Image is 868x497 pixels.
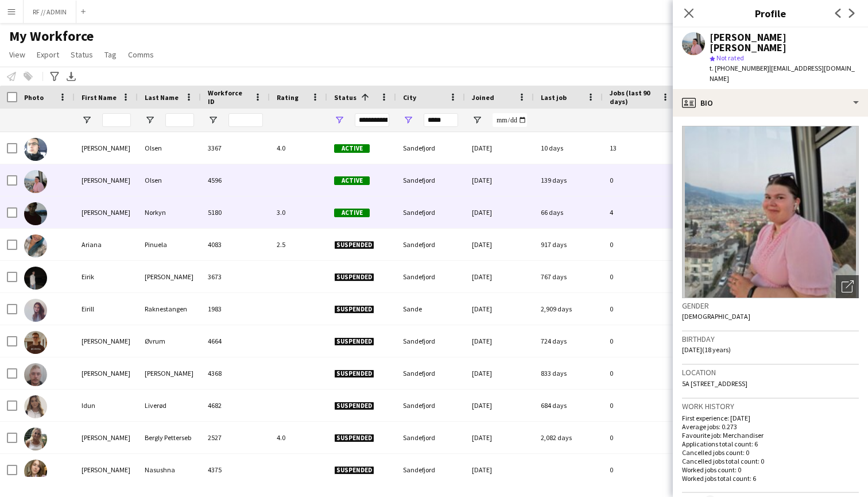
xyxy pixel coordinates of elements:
div: Idun [75,390,138,421]
div: Sande [396,293,465,325]
input: First Name Filter Input [102,113,131,127]
div: Sandefjord [396,390,465,421]
img: Kenneth Olsen [24,138,47,161]
div: [DATE] [465,261,534,292]
div: Sandefjord [396,261,465,292]
input: Joined Filter Input [493,113,527,127]
div: 0 [603,261,677,292]
div: 2,909 days [534,293,603,325]
div: 2527 [201,422,270,453]
div: Bergly Petterseb [138,422,201,453]
span: Tag [104,49,117,60]
button: Open Filter Menu [334,115,344,125]
span: Active [334,176,370,185]
span: City [403,93,416,102]
button: Open Filter Menu [145,115,155,125]
span: Status [334,93,356,102]
input: Last Name Filter Input [165,113,194,127]
div: Open photos pop-in [836,275,859,298]
h3: Location [682,367,859,377]
button: Open Filter Menu [208,115,218,125]
input: City Filter Input [424,113,458,127]
div: 0 [603,390,677,421]
div: Bio [673,89,868,117]
p: Favourite job: Merchandiser [682,431,859,440]
div: [PERSON_NAME] [138,261,201,292]
div: Sandefjord [396,229,465,260]
div: 0 [603,293,677,325]
span: Active [334,209,370,217]
button: RF // ADMIN [24,1,76,23]
div: 0 [603,357,677,389]
span: | [EMAIL_ADDRESS][DOMAIN_NAME] [710,64,855,83]
input: Workforce ID Filter Input [228,113,263,127]
span: Suspended [334,466,374,475]
div: 5180 [201,197,270,228]
div: 4083 [201,229,270,260]
div: 4682 [201,390,270,421]
div: [DATE] [465,357,534,389]
div: Sandefjord [396,164,465,196]
a: Comms [123,47,158,62]
img: Ingrid Bergly Petterseb [24,427,47,450]
span: View [9,49,25,60]
div: [DATE] [465,422,534,453]
span: Not rated [716,53,744,62]
div: [PERSON_NAME] [75,454,138,486]
span: Jobs (last 90 days) [610,88,657,106]
div: [DATE] [465,325,534,357]
button: Open Filter Menu [82,115,92,125]
span: Export [37,49,59,60]
div: [DATE] [465,197,534,228]
a: View [5,47,30,62]
div: 917 days [534,229,603,260]
div: [PERSON_NAME] [75,325,138,357]
div: Øvrum [138,325,201,357]
span: Suspended [334,434,374,442]
div: 684 days [534,390,603,421]
span: Suspended [334,273,374,282]
span: [DEMOGRAPHIC_DATA] [682,312,750,321]
div: [PERSON_NAME] [75,357,138,389]
div: 724 days [534,325,603,357]
button: Open Filter Menu [403,115,413,125]
div: Sandefjord [396,197,465,228]
span: My Workforce [9,28,94,45]
span: 5A [STREET_ADDRESS] [682,379,747,388]
div: Norkyn [138,197,201,228]
h3: Gender [682,300,859,311]
p: Cancelled jobs total count: 0 [682,457,859,465]
p: Applications total count: 6 [682,440,859,448]
div: Nasushna [138,454,201,486]
div: 0 [603,454,677,486]
img: Ariana Pinuela [24,234,47,257]
img: Idun Liverød [24,395,47,418]
span: Rating [277,93,299,102]
div: 2.5 [270,229,327,260]
img: Iryna Nasushna [24,460,47,483]
img: Liz Evy Olsen [24,170,47,193]
img: Oliver Norkyn [24,202,47,225]
div: 4596 [201,164,270,196]
p: Average jobs: 0.273 [682,422,859,431]
div: 3673 [201,261,270,292]
div: 4 [603,197,677,228]
span: [DATE] (18 years) [682,345,731,354]
a: Status [66,47,98,62]
h3: Birthday [682,334,859,344]
div: [PERSON_NAME] [138,357,201,389]
p: Worked jobs total count: 6 [682,474,859,483]
div: 3367 [201,132,270,164]
span: Suspended [334,402,374,410]
img: Eirill Raknestangen [24,299,47,322]
img: Eirik Johannessen [24,267,47,290]
span: Suspended [334,305,374,314]
button: Open Filter Menu [472,115,482,125]
div: 1983 [201,293,270,325]
div: Liverød [138,390,201,421]
div: [PERSON_NAME] [PERSON_NAME] [710,32,859,53]
div: [PERSON_NAME] [75,132,138,164]
div: Eirill [75,293,138,325]
div: 4664 [201,325,270,357]
div: Sandefjord [396,132,465,164]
